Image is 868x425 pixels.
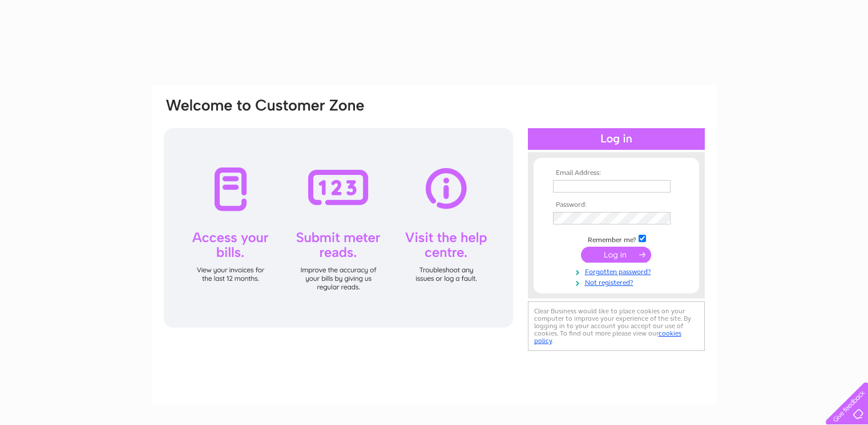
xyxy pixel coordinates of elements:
[550,169,683,177] th: Email Address:
[550,201,683,209] th: Password:
[581,247,651,263] input: Submit
[553,276,683,287] a: Not registered?
[534,329,681,345] a: cookies policy
[528,301,705,351] div: Clear Business would like to place cookies on your computer to improve your experience of the sit...
[550,233,683,244] td: Remember me?
[553,265,683,276] a: Forgotten password?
